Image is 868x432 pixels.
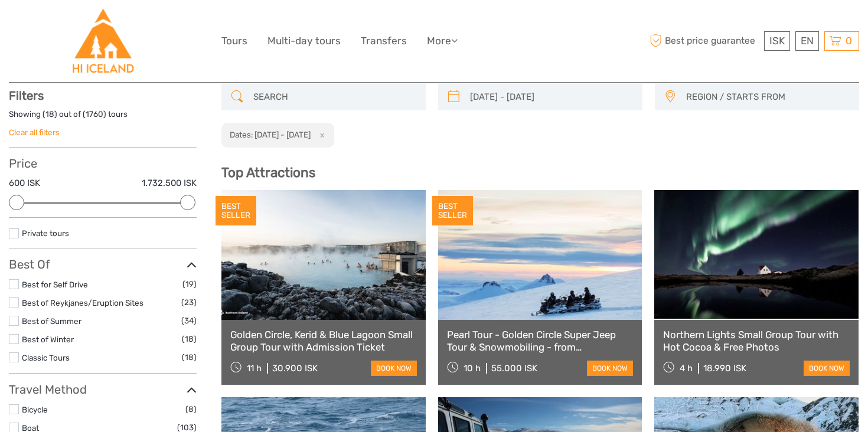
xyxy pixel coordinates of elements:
[681,87,853,107] button: REGION / STARTS FROM
[86,109,103,120] label: 1760
[22,353,70,362] a: Classic Tours
[432,196,473,225] div: BEST SELLER
[230,130,311,139] h2: Dates: [DATE] - [DATE]
[491,363,537,374] div: 55.000 ISK
[267,32,341,50] a: Multi-day tours
[9,89,44,103] strong: Filters
[9,127,60,137] a: Clear all filters
[247,363,262,374] span: 11 h
[182,351,197,364] span: (18)
[22,335,74,344] a: Best of Winter
[136,18,150,32] button: Open LiveChat chat widget
[22,298,143,307] a: Best of Reykjanes/Eruption Sites
[9,109,197,127] div: Showing ( ) out of ( ) tours
[465,87,637,107] input: SELECT DATES
[221,165,315,181] b: Top Attractions
[371,361,417,376] a: book now
[804,361,850,376] a: book now
[9,382,197,397] h3: Travel Method
[249,87,420,107] input: SEARCH
[663,329,850,353] a: Northern Lights Small Group Tour with Hot Cocoa & Free Photos
[71,9,135,73] img: Hostelling International
[185,402,197,416] span: (8)
[22,405,48,414] a: Bicycle
[680,363,693,374] span: 4 h
[181,296,197,309] span: (23)
[142,177,197,189] label: 1.732.500 ISK
[22,228,69,238] a: Private tours
[221,32,247,50] a: Tours
[587,361,633,376] a: book now
[17,21,133,30] p: We're away right now. Please check back later!
[9,156,197,171] h3: Price
[312,129,328,141] button: x
[427,32,458,50] a: More
[464,363,481,374] span: 10 h
[22,316,81,326] a: Best of Summer
[22,280,88,289] a: Best for Self Drive
[361,32,407,50] a: Transfers
[9,177,40,189] label: 600 ISK
[795,31,819,51] div: EN
[182,277,197,291] span: (19)
[703,363,746,374] div: 18.990 ISK
[216,196,256,225] div: BEST SELLER
[844,35,854,47] span: 0
[181,314,197,328] span: (34)
[769,35,785,47] span: ISK
[45,109,54,120] label: 18
[272,363,318,374] div: 30.900 ISK
[230,329,417,353] a: Golden Circle, Kerid & Blue Lagoon Small Group Tour with Admission Ticket
[9,257,197,271] h3: Best Of
[447,329,634,353] a: Pearl Tour - Golden Circle Super Jeep Tour & Snowmobiling - from [GEOGRAPHIC_DATA]
[182,332,197,346] span: (18)
[647,31,761,51] span: Best price guarantee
